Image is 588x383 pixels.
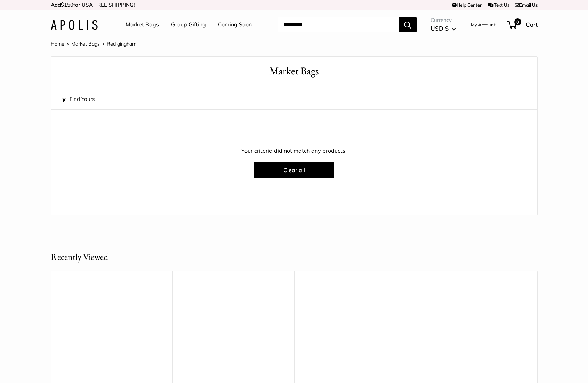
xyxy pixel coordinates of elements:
span: USD $ [430,25,449,32]
h1: Market Bags [62,64,527,79]
a: Market Bags [126,19,159,30]
button: Find Yours [62,94,95,104]
img: Apolis [51,20,98,30]
a: Market Bags [71,41,100,47]
button: USD $ [430,23,456,34]
a: Help Center [452,2,482,8]
a: Coming Soon [218,19,252,30]
a: My Account [471,21,496,29]
a: Group Gifting [171,19,206,30]
a: Text Us [488,2,509,8]
p: Your criteria did not match any products. [51,146,537,156]
button: Clear all [254,162,334,178]
span: Red gingham [107,41,136,47]
h2: Recently Viewed [51,250,108,264]
button: Search [399,17,417,32]
span: $150 [61,1,73,8]
a: 0 Cart [508,19,538,30]
span: Cart [526,21,538,28]
span: 0 [514,18,521,25]
input: Search... [278,17,399,32]
span: Currency [430,15,456,25]
a: Home [51,41,64,47]
a: Email Us [515,2,538,8]
nav: Breadcrumb [51,39,136,48]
